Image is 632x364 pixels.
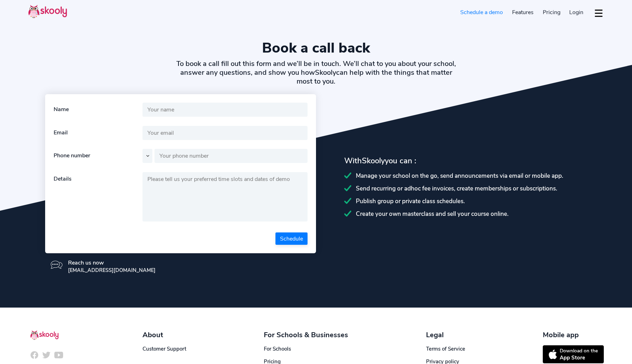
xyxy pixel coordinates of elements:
div: Manage your school on the go, send announcements via email or mobile app. [344,172,587,180]
img: Skooly [28,5,67,18]
span: Pricing [543,8,560,16]
button: dropdown menu [594,5,604,21]
input: Your name [142,103,308,117]
img: Skooly [30,330,59,340]
div: About [142,330,186,340]
div: Create your own masterclass and sell your course online. [344,210,587,218]
div: Send recurring or adhoc fee invoices, create memberships or subscriptions. [344,184,587,193]
span: Skooly [315,68,336,77]
div: Reach us now [68,259,156,267]
div: [EMAIL_ADDRESS][DOMAIN_NAME] [68,267,156,274]
div: Publish group or private class schedules. [344,197,587,205]
img: icon-youtube [54,351,63,359]
a: Schedule a demo [456,7,508,18]
input: Your email [142,126,308,140]
img: icon-facebook [30,351,39,359]
h1: Book a call back [28,40,604,56]
a: Features [508,7,538,18]
input: Your phone number [154,149,308,163]
span: Login [569,8,583,16]
a: For Schools [264,345,291,352]
img: icon-twitter [42,351,51,359]
div: Name [54,103,142,117]
a: Customer Support [142,345,186,352]
span: Skooly [362,156,385,166]
img: icon-message [51,259,62,271]
button: Schedule [275,232,308,245]
div: Details [54,172,142,224]
div: Phone number [54,149,142,163]
h2: To book a call fill out this form and we’ll be in touch. We’ll chat to you about your school, ans... [172,59,460,86]
div: With you can : [344,156,587,166]
a: Login [565,7,588,18]
div: Email [54,126,142,140]
a: Pricing [538,7,565,18]
div: For Schools & Businesses [264,330,348,340]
